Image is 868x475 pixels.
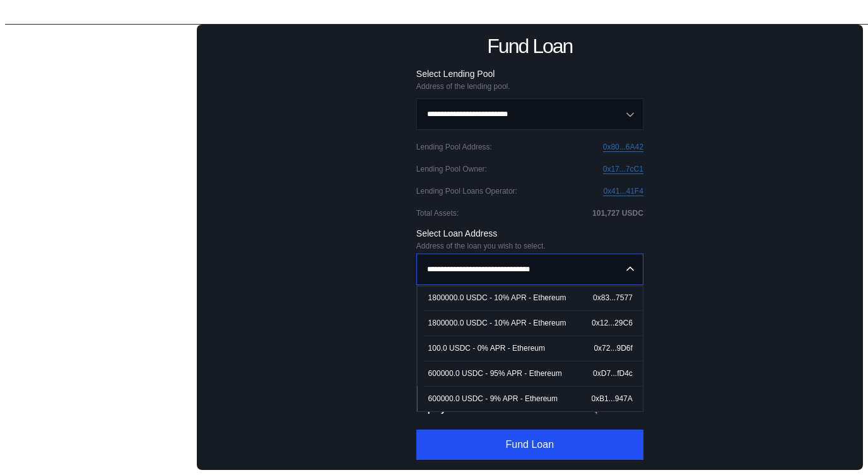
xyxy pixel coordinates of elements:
button: Fund Loan [416,430,643,460]
div: 100.0 USDC - 0% APR - Ethereum [428,344,545,353]
div: 0x83...7577 [593,293,633,302]
div: 1800000.0 USDC - 10% APR - Ethereum [428,319,566,327]
div: Call Loan [30,249,173,264]
button: 1800000.0 USDC - 10% APR - Ethereum0x83...7577 [418,285,643,310]
div: Address of the lending pool. [416,82,643,91]
div: Set Loan Fees [30,229,173,244]
div: Liquidate Loan [30,268,173,283]
a: 0x17...7cC1 [603,165,643,174]
a: 0x41...41F4 [603,187,643,196]
div: Address of the loan you wish to select. [416,242,643,250]
div: 0xB1...947A [591,394,632,403]
div: Loans [22,310,50,322]
div: Fund Loan [487,35,572,58]
div: 600000.0 USDC - 9% APR - Ethereum [428,394,558,403]
div: Select Loan Address [416,228,643,239]
div: Subaccounts [22,290,81,301]
button: Open menu [416,98,643,130]
div: Deploy Loan [30,58,173,73]
div: Change Loan APR [30,209,173,225]
div: Lending Pool Loans Operator : [416,187,517,196]
div: Withdraw to Lender [18,327,193,345]
div: Update Processing Hour and Issuance Limits [30,148,173,174]
div: Accept Loan Principal [30,97,173,112]
button: 600000.0 USDC - 95% APR - Ethereum0xD7...fD4c [418,361,643,386]
div: 600000.0 USDC - 95% APR - Ethereum [428,369,562,378]
button: 600000.0 USDC - 9% APR - Ethereum0xB1...947A [418,386,643,411]
button: Close menu [416,254,643,285]
button: 100.0 USDC - 0% APR - Ethereum0x72...9D6f [418,336,643,361]
div: 101,727 USDC [592,209,643,218]
div: 0x72...9D6f [594,344,632,353]
div: 0x12...29C6 [592,319,633,327]
div: Set Loan Fees [18,369,193,387]
div: Fund Loan [30,78,173,93]
div: Pause Deposits and Withdrawals [30,179,173,205]
button: 1800000.0 USDC - 10% APR - Ethereum0x12...29C6 [418,310,643,336]
div: 0xD7...fD4c [593,369,633,378]
div: Lending Pool Owner : [416,165,487,173]
div: Lending Pools [22,40,86,52]
div: Lending Pool Address : [416,143,492,151]
a: View [622,296,643,308]
div: Select Lending Pool [416,68,643,79]
div: 1800000.0 USDC - 10% APR - Ethereum [428,293,566,302]
div: Collateral [22,393,65,404]
div: Balance Collateral [22,414,104,425]
div: 9 % [633,315,643,325]
div: Set Withdrawal [18,348,193,366]
div: Total Assets : [416,209,459,218]
div: Set Loans Deployer and Operator [30,117,173,143]
a: 0x80...6A42 [603,143,643,152]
